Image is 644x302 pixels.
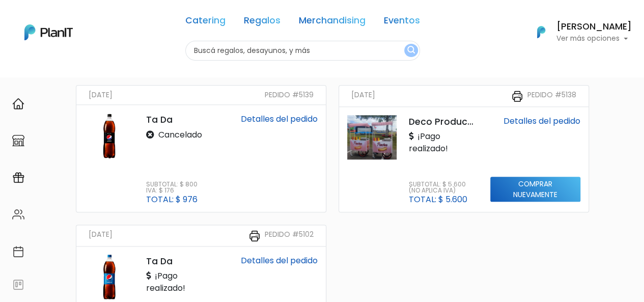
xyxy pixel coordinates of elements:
[503,115,580,127] a: Detalles del pedido
[409,187,467,194] p: (No aplica IVA)
[89,90,113,100] small: [DATE]
[524,19,632,45] button: PlanIt Logo [PERSON_NAME] Ver más opciones
[299,16,366,29] a: Merchandising
[351,90,375,102] small: [DATE]
[241,113,318,125] a: Detalles del pedido
[409,115,479,128] p: Deco Producciones
[384,16,420,29] a: Eventos
[241,255,318,266] a: Detalles del pedido
[24,24,73,40] img: PlanIt Logo
[12,172,24,184] img: campaigns-02234683943229c281be62815700db0a1741e53638e28bf9629b52c665b00959.svg
[85,113,134,158] img: thumb_Pepsi-Black-1500.png
[12,208,24,221] img: people-662611757002400ad9ed0e3c099ab2801c6687ba6c219adb57efc949bc21e19d.svg
[52,10,147,30] div: ¿Necesitás ayuda?
[146,187,198,194] p: IVA: $ 176
[85,255,134,299] img: thumb_Pepsi-1500.png
[265,90,314,100] small: Pedido #5139
[244,16,281,29] a: Regalos
[530,21,552,43] img: PlanIt Logo
[12,98,24,110] img: home-e721727adea9d79c4d83392d1f703f7f8bce08238fde08b1acbfd93340b81755.svg
[185,16,226,29] a: Catering
[265,229,314,242] small: Pedido #5102
[146,270,216,294] p: ¡Pago realizado!
[12,279,24,291] img: feedback-78b5a0c8f98aac82b08bfc38622c3050aee476f2c9584af64705fc4e61158814.svg
[146,181,198,187] p: Subtotal: $ 800
[409,181,467,187] p: Subtotal: $ 5.600
[12,245,24,258] img: calendar-87d922413cdce8b2cf7b7f5f62616a5cf9e4887200fb71536465627b3292af00.svg
[146,129,202,141] p: Cancelado
[185,41,420,61] input: Buscá regalos, desayunos, y más
[527,90,576,102] small: Pedido #5138
[556,35,632,42] p: Ver más opciones
[409,196,467,204] p: Total: $ 5.600
[89,229,113,242] small: [DATE]
[146,196,198,204] p: Total: $ 976
[409,130,479,155] p: ¡Pago realizado!
[556,22,632,32] h6: [PERSON_NAME]
[347,115,397,159] img: thumb_Captura_de_pantalla_2025-05-05_113950.png
[146,113,216,126] p: Ta Da
[407,46,415,56] img: search_button-432b6d5273f82d61273b3651a40e1bd1b912527efae98b1b7a1b2c0702e16a8d.svg
[490,177,580,202] input: Comprar nuevamente
[146,255,216,268] p: Ta Da
[12,134,24,147] img: marketplace-4ceaa7011d94191e9ded77b95e3339b90024bf715f7c57f8cf31f2d8c509eaba.svg
[248,230,261,242] img: printer-31133f7acbd7ec30ea1ab4a3b6864c9b5ed483bd8d1a339becc4798053a55bbc.svg
[511,90,523,102] img: printer-31133f7acbd7ec30ea1ab4a3b6864c9b5ed483bd8d1a339becc4798053a55bbc.svg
